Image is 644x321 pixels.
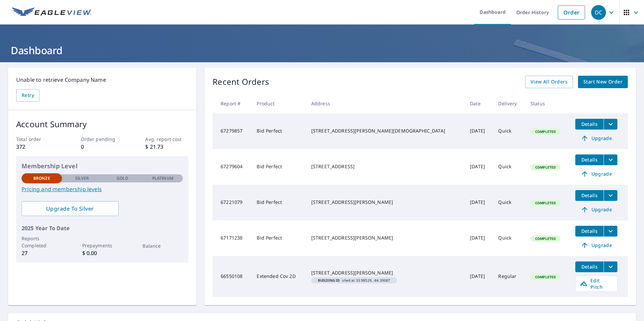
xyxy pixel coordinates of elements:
th: Date [464,94,493,113]
div: [STREET_ADDRESS][PERSON_NAME][DEMOGRAPHIC_DATA] [311,128,459,134]
td: 66550108 [213,256,251,297]
span: Start New Order [583,78,622,86]
td: Bid Perfect [251,113,305,149]
a: Upgrade [575,240,617,251]
p: Prepayments [82,242,123,249]
span: Completed [531,165,560,170]
span: shed at 33.98529, -84.39087 [314,279,394,282]
div: [STREET_ADDRESS][PERSON_NAME] [311,199,459,206]
td: [DATE] [464,185,493,220]
span: Details [579,156,600,163]
p: Gold [117,175,128,181]
button: detailsBtn-67171238 [575,226,604,237]
th: Product [251,94,305,113]
button: filesDropdownBtn-67171238 [604,226,617,237]
span: View All Orders [530,78,568,86]
div: [STREET_ADDRESS][PERSON_NAME] [311,235,459,241]
div: DC [591,5,606,20]
span: Upgrade [579,206,613,214]
p: 372 [16,143,59,151]
td: Quick [493,113,525,149]
span: Completed [531,129,560,134]
th: Status [525,94,570,113]
th: Report # [213,94,251,113]
td: Bid Perfect [251,185,305,220]
td: 67279604 [213,149,251,185]
button: Retry [16,89,39,102]
p: Reports Completed [22,235,62,249]
p: Total order [16,136,59,143]
span: Upgrade To Silver [27,205,113,212]
a: Pricing and membership levels [22,185,183,193]
a: Upgrade [575,133,617,144]
span: Upgrade [579,170,613,178]
span: Details [579,192,600,199]
p: Recent Orders [213,76,269,88]
button: filesDropdownBtn-67279857 [604,119,617,130]
button: filesDropdownBtn-66550108 [604,261,617,272]
td: 67221079 [213,185,251,220]
button: detailsBtn-67279604 [575,154,604,165]
td: Bid Perfect [251,220,305,256]
img: EV Logo [12,7,92,17]
a: Upgrade To Silver [22,201,119,216]
a: Upgrade [575,204,617,215]
td: [DATE] [464,113,493,149]
h1: Dashboard [8,43,636,57]
td: [DATE] [464,256,493,297]
button: detailsBtn-66550108 [575,261,604,272]
span: Completed [531,236,560,241]
button: filesDropdownBtn-67279604 [604,154,617,165]
span: Upgrade [579,134,613,142]
p: Silver [75,175,89,181]
span: Edit Pitch [580,277,613,290]
td: Bid Perfect [251,149,305,185]
td: Quick [493,220,525,256]
td: 67279857 [213,113,251,149]
p: Unable to retrieve Company Name [16,76,188,84]
em: Building ID [318,279,340,282]
td: [DATE] [464,149,493,185]
p: Account Summary [16,118,188,130]
button: detailsBtn-67221079 [575,190,604,201]
a: Start New Order [578,76,628,88]
button: filesDropdownBtn-67221079 [604,190,617,201]
td: [DATE] [464,220,493,256]
button: detailsBtn-67279857 [575,119,604,130]
span: Details [579,263,600,270]
p: 0 [81,143,124,151]
p: Membership Level [22,162,183,171]
span: Details [579,228,600,234]
a: View All Orders [525,76,573,88]
td: Quick [493,149,525,185]
div: [STREET_ADDRESS][PERSON_NAME] [311,270,459,276]
td: Regular [493,256,525,297]
span: Upgrade [579,241,613,249]
div: [STREET_ADDRESS] [311,163,459,170]
p: Bronze [33,175,50,181]
p: Platinum [152,175,173,181]
span: Retry [22,91,34,100]
p: Balance [142,242,183,249]
p: $ 0.00 [82,249,123,257]
a: Upgrade [575,169,617,179]
td: Quick [493,185,525,220]
p: 27 [22,249,62,257]
a: Order [558,5,585,20]
th: Address [306,94,464,113]
p: 2025 Year To Date [22,224,183,232]
p: $ 21.73 [145,143,188,151]
a: Edit Pitch [575,276,617,292]
span: Completed [531,201,560,205]
span: Details [579,121,600,127]
th: Delivery [493,94,525,113]
td: 67171238 [213,220,251,256]
span: Completed [531,275,560,279]
td: Extended Cov 2D [251,256,305,297]
p: Order pending [81,136,124,143]
p: Avg. report cost [145,136,188,143]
